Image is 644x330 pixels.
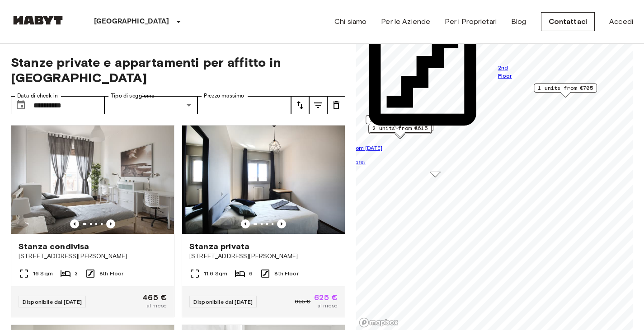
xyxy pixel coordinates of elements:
[94,16,169,27] p: [GEOGRAPHIC_DATA]
[359,317,399,328] a: Mapbox logo
[11,16,65,25] img: Habyt
[534,84,597,98] div: Map marker
[182,125,345,234] img: Marketing picture of unit IT-14-105-001-001
[498,64,520,80] span: 2nd Floor
[142,293,167,302] span: 465 €
[277,219,286,228] button: Previous image
[274,270,298,278] span: 8th Floor
[317,302,338,310] span: al mese
[33,270,53,278] span: 16 Sqm
[511,16,526,27] a: Blog
[12,96,30,114] button: Choose date, selected date is 1 Oct 2025
[99,270,123,278] span: 8th Floor
[23,298,82,305] span: Disponibile dal [DATE]
[295,297,310,306] span: 655 €
[351,158,519,167] p: €465
[538,84,593,92] span: 1 units from €705
[351,144,382,151] span: From [DATE]
[249,270,253,278] span: 6
[17,92,58,100] label: Data di check-in
[189,241,249,252] span: Stanza privata
[541,12,595,31] a: Contattaci
[189,252,338,261] span: [STREET_ADDRESS][PERSON_NAME]
[75,270,78,278] span: 3
[146,302,167,310] span: al mese
[111,92,155,100] label: Tipo di soggiorno
[204,270,227,278] span: 11.6 Sqm
[11,55,345,85] span: Stanze private e appartamenti per affitto in [GEOGRAPHIC_DATA]
[334,16,367,27] a: Chi siamo
[327,96,345,114] button: tune
[106,219,115,228] button: Previous image
[11,125,174,234] img: Marketing picture of unit IT-14-019-001-02H
[381,16,430,27] a: Per le Aziende
[193,298,253,305] span: Disponibile dal [DATE]
[291,96,309,114] button: tune
[445,16,497,27] a: Per i Proprietari
[70,219,79,228] button: Previous image
[204,92,244,100] label: Prezzo massimo
[11,125,174,317] a: Marketing picture of unit IT-14-019-001-02HPrevious imagePrevious imageStanza condivisa[STREET_AD...
[241,219,250,228] button: Previous image
[309,96,327,114] button: tune
[182,125,345,317] a: Marketing picture of unit IT-14-105-001-001Previous imagePrevious imageStanza privata[STREET_ADDR...
[19,252,167,261] span: [STREET_ADDRESS][PERSON_NAME]
[314,293,338,302] span: 625 €
[609,16,633,27] a: Accedi
[19,241,89,252] span: Stanza condivisa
